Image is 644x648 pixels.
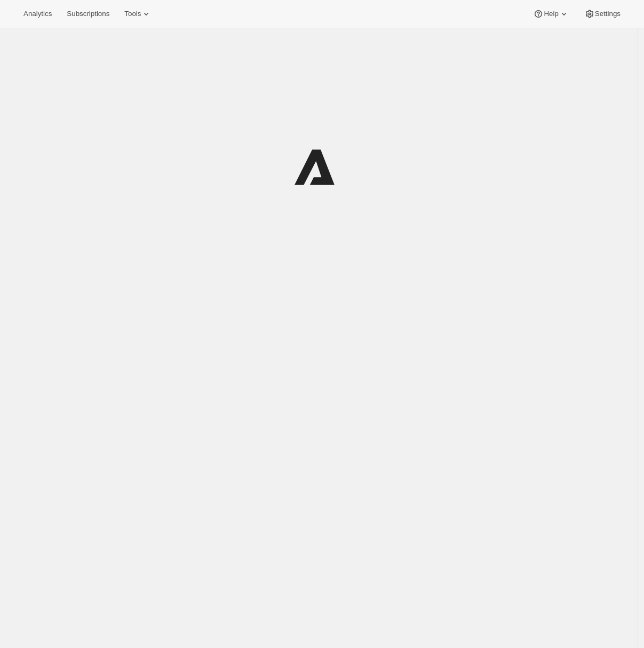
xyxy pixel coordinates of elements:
[527,6,575,21] button: Help
[118,6,158,21] button: Tools
[67,10,109,18] span: Subscriptions
[124,10,141,18] span: Tools
[17,6,58,21] button: Analytics
[544,10,558,18] span: Help
[60,6,116,21] button: Subscriptions
[23,10,52,18] span: Analytics
[595,10,621,18] span: Settings
[578,6,627,21] button: Settings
